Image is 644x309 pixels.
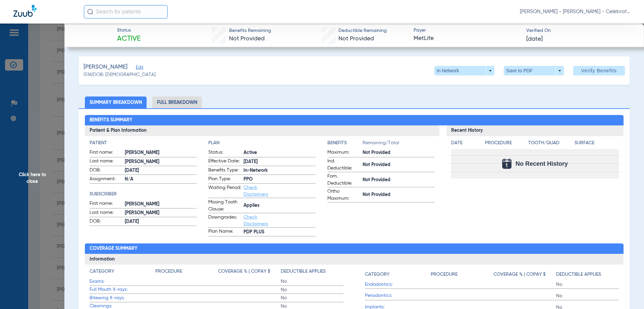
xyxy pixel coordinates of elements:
img: Zuub Logo [13,5,37,17]
input: Search for patients [84,5,168,18]
span: Full Mouth X-rays: [90,286,155,293]
img: Calendar [502,159,512,169]
h4: Coverage % | Copay $ [493,271,546,278]
span: Effective Date: [208,158,241,166]
app-breakdown-title: Date [451,140,479,149]
span: Plan Name: [208,228,241,236]
img: Search Icon [87,9,93,15]
span: N/A [125,176,197,183]
app-breakdown-title: Deductible Applies [556,268,619,280]
span: MetLife [414,34,521,43]
span: Last name: [90,209,122,217]
span: Active [117,34,141,44]
h4: Deductible Applies [556,271,601,278]
span: Edit [136,65,142,71]
span: Ortho Maximum: [327,188,360,202]
span: Verify Benefits [581,68,617,73]
span: Deductible Remaining [338,27,387,34]
h4: Patient [90,140,197,147]
span: [DATE] [125,167,197,174]
span: Fam. Deductible: [327,173,360,187]
li: Summary Breakdown [85,96,147,108]
span: DOB: [90,218,122,226]
span: Bitewing X-rays: [90,295,155,302]
h4: Benefits [327,140,363,147]
span: Not Provided [363,149,435,156]
span: Not Provided [229,36,265,42]
app-breakdown-title: Category [90,268,155,277]
span: Not Provided [363,161,435,168]
span: Not Provided [363,191,435,198]
span: Benefits Type: [208,167,241,175]
app-breakdown-title: Coverage % | Copay $ [493,268,556,280]
span: No [281,295,343,301]
app-breakdown-title: Coverage % | Copay $ [218,268,281,277]
app-breakdown-title: Procedure [155,268,218,277]
span: Endodontics: [365,281,431,288]
span: [PERSON_NAME] [125,149,197,156]
span: Missing Tooth Clause: [208,199,241,213]
app-breakdown-title: Tooth/Quad [528,140,573,149]
span: PDP PLUS [244,229,316,236]
span: Downgrades: [208,214,241,227]
span: Exams: [90,278,155,285]
h2: Benefits Summary [85,115,624,126]
h3: Patient & Plan Information [85,125,439,136]
span: [PERSON_NAME] [125,158,197,165]
h4: Deductible Applies [281,268,326,275]
app-breakdown-title: Deductible Applies [281,268,343,277]
span: Benefits Remaining [229,27,271,34]
button: In Network [434,66,494,75]
span: Active [244,149,316,156]
span: [PERSON_NAME] [125,209,197,217]
span: [DATE] [526,35,543,43]
span: No [556,293,619,299]
a: Check Disclaimers [244,185,268,197]
span: Plan Type: [208,176,241,184]
span: No Recent History [516,160,568,167]
span: First name: [90,200,122,208]
iframe: Chat Widget [610,277,644,309]
span: No [556,281,619,288]
h4: Category [365,271,389,278]
h4: Category [90,268,114,275]
app-breakdown-title: Category [365,268,431,280]
span: DOB: [90,167,122,175]
span: No [281,286,343,293]
span: Verified On [526,27,633,34]
app-breakdown-title: Procedure [431,268,493,280]
span: Not Provided [363,177,435,184]
app-breakdown-title: Surface [575,140,619,149]
span: [DATE] [125,218,197,225]
span: Not Provided [338,36,374,42]
span: Payer [414,27,521,34]
span: Status: [208,149,241,157]
button: Verify Benefits [573,66,625,75]
h4: Procedure [431,271,458,278]
h2: Coverage Summary [85,243,624,254]
h4: Tooth/Quad [528,140,573,147]
span: First name: [90,149,122,157]
h4: Surface [575,140,619,147]
app-breakdown-title: Benefits [327,140,363,149]
span: [DATE] [244,158,316,165]
span: [PERSON_NAME] - [PERSON_NAME] - Celebration Pediatric Dentistry [520,8,631,15]
span: Remaining/Total [363,140,435,149]
h4: Subscriber [90,191,197,198]
h4: Date [451,140,479,147]
span: In-Network [244,167,316,174]
span: [PERSON_NAME] [84,63,127,71]
button: Save to PDF [504,66,564,75]
span: Last name: [90,158,122,166]
h4: Procedure [485,140,526,147]
app-breakdown-title: Procedure [485,140,526,149]
span: (516) DOB: [DEMOGRAPHIC_DATA] [84,71,156,78]
h4: Plan [208,140,316,147]
span: Ind. Deductible: [327,158,360,172]
span: Assignment: [90,176,122,184]
span: [PERSON_NAME] [125,201,197,208]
